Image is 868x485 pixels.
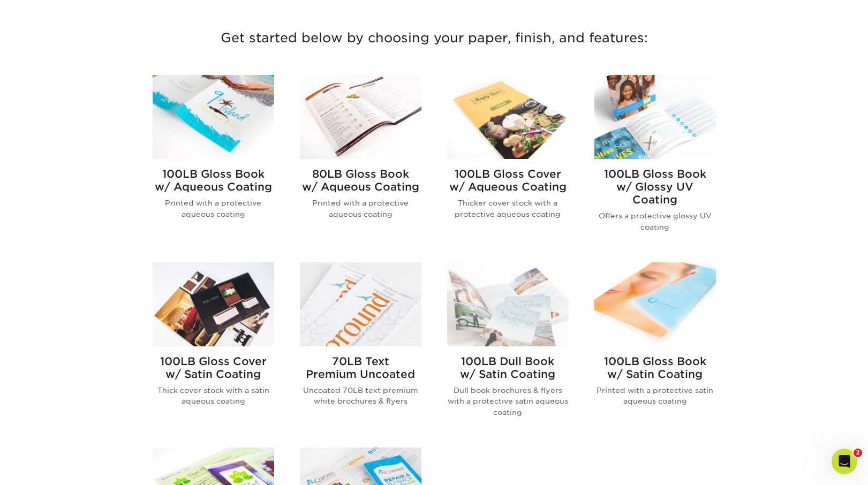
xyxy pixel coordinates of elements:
h2: 100LB Gloss Book w/ Satin Coating [594,355,716,381]
a: 100LB Gloss Cover<br/>w/ Aqueous Coating Brochures & Flyers 100LB Gloss Coverw/ Aqueous Coating T... [447,75,569,249]
img: 100LB Gloss Book<br/>w/ Glossy UV Coating Brochures & Flyers [594,75,716,159]
img: 100LB Gloss Book<br/>w/ Aqueous Coating Brochures & Flyers [153,75,274,159]
h2: 80LB Gloss Book w/ Aqueous Coating [300,168,421,193]
p: Printed with a protective satin aqueous coating [594,385,716,407]
p: Thick cover stock with a satin aqueous coating [153,385,274,407]
h2: 70LB Text Premium Uncoated [300,355,421,381]
a: 80LB Gloss Book<br/>w/ Aqueous Coating Brochures & Flyers 80LB Gloss Bookw/ Aqueous Coating Print... [300,75,421,249]
a: 100LB Gloss Book<br/>w/ Glossy UV Coating Brochures & Flyers 100LB Gloss Bookw/ Glossy UV Coating... [594,75,716,249]
h3: Get started below by choosing your paper, finish, and features: [121,14,748,62]
h2: 100LB Gloss Book w/ Glossy UV Coating [594,168,716,206]
p: Uncoated 70LB text premium white brochures & flyers [300,385,421,407]
img: 100LB Gloss Book<br/>w/ Satin Coating Brochures & Flyers [594,262,716,346]
a: 100LB Gloss Book<br/>w/ Satin Coating Brochures & Flyers 100LB Gloss Bookw/ Satin Coating Printed... [594,262,716,435]
img: 80LB Gloss Book<br/>w/ Aqueous Coating Brochures & Flyers [300,75,421,159]
a: 70LB Text<br/>Premium Uncoated Brochures & Flyers 70LB TextPremium Uncoated Uncoated 70LB text pr... [300,262,421,435]
h2: 100LB Gloss Book w/ Aqueous Coating [153,168,274,193]
a: 100LB Gloss Cover<br/>w/ Satin Coating Brochures & Flyers 100LB Gloss Coverw/ Satin Coating Thick... [153,262,274,435]
img: 100LB Gloss Cover<br/>w/ Satin Coating Brochures & Flyers [153,262,274,346]
img: 100LB Dull Book<br/>w/ Satin Coating Brochures & Flyers [447,262,569,346]
a: 100LB Dull Book<br/>w/ Satin Coating Brochures & Flyers 100LB Dull Bookw/ Satin Coating Dull book... [447,262,569,435]
span: 2 [854,449,862,457]
h2: 100LB Gloss Cover w/ Satin Coating [153,355,274,381]
img: 70LB Text<br/>Premium Uncoated Brochures & Flyers [300,262,421,346]
p: Offers a protective glossy UV coating [594,210,716,232]
p: Thicker cover stock with a protective aqueous coating [447,198,569,219]
p: Printed with a protective aqueous coating [153,198,274,219]
p: Dull book brochures & flyers with a protective satin aqueous coating [447,385,569,418]
a: 100LB Gloss Book<br/>w/ Aqueous Coating Brochures & Flyers 100LB Gloss Bookw/ Aqueous Coating Pri... [153,75,274,249]
h2: 100LB Dull Book w/ Satin Coating [447,355,569,381]
iframe: Intercom live chat [832,449,857,474]
img: 100LB Gloss Cover<br/>w/ Aqueous Coating Brochures & Flyers [447,75,569,159]
h2: 100LB Gloss Cover w/ Aqueous Coating [447,168,569,193]
p: Printed with a protective aqueous coating [300,198,421,219]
